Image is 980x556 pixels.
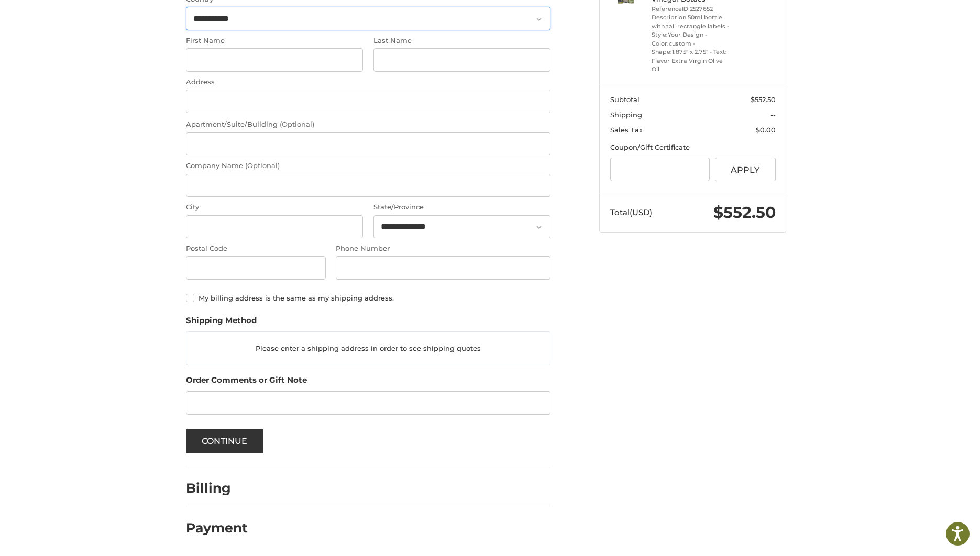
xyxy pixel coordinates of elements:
label: My billing address is the same as my shipping address. [186,294,550,302]
label: Address [186,77,550,87]
label: Postal Code [186,243,326,254]
button: Apply [715,158,776,181]
span: -- [770,110,776,119]
label: Apartment/Suite/Building [186,119,550,130]
span: Shipping [610,110,642,119]
label: Company Name [186,161,550,171]
p: We're away right now. Please check back later! [15,16,118,24]
span: $552.50 [713,203,776,222]
p: Please enter a shipping address in order to see shipping quotes [186,338,550,359]
li: Description 50ml bottle with tall rectangle labels - Style:Your Design - Color:custom - Shape:1.8... [652,13,732,57]
label: State/Province [373,202,550,213]
legend: Shipping Method [186,315,257,331]
span: Total (USD) [610,207,652,217]
label: City [186,202,363,213]
label: Phone Number [336,243,550,254]
span: $552.50 [751,95,776,104]
label: Last Name [373,36,550,46]
div: Coupon/Gift Certificate [610,142,776,153]
span: $0.00 [756,126,776,134]
small: (Optional) [280,120,314,128]
span: Subtotal [610,95,640,104]
span: Sales Tax [610,126,643,134]
legend: Order Comments [186,374,307,391]
button: Open LiveChat chat widget [120,14,133,26]
button: Continue [186,429,263,453]
h2: Billing [186,480,247,496]
small: (Optional) [245,161,280,170]
h2: Payment [186,520,248,536]
li: ReferenceID 2527652 [652,5,732,14]
label: First Name [186,36,363,46]
li: Flavor Extra Virgin Olive Oil [652,57,732,74]
input: Gift Certificate or Coupon Code [610,158,710,181]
